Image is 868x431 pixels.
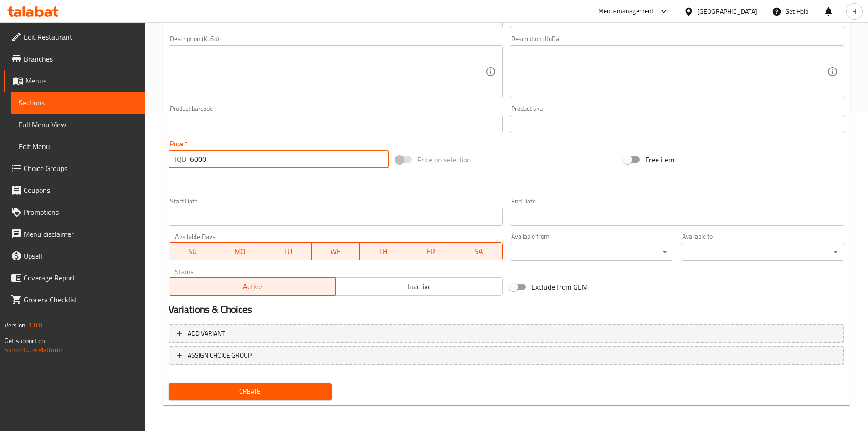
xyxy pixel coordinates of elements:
span: Coverage Report [24,272,138,283]
span: Upsell [24,250,138,261]
span: Sections [19,97,138,108]
span: MO [220,245,261,258]
span: SA [459,245,499,258]
a: Coverage Report [4,267,145,289]
button: Inactive [335,277,503,296]
a: Choice Groups [4,157,145,179]
div: ​ [510,243,673,261]
span: Coupons [24,185,138,196]
a: Promotions [4,201,145,223]
a: Menu disclaimer [4,223,145,245]
span: Full Menu View [19,119,138,130]
input: Please enter product sku [510,115,844,133]
span: Menu disclaimer [24,228,138,239]
span: TH [363,245,404,258]
span: Edit Restaurant [24,31,138,42]
span: TU [268,245,308,258]
button: WE [312,242,360,260]
span: Choice Groups [24,163,138,174]
span: Get support on: [5,335,46,347]
span: Free item [645,154,674,165]
a: Upsell [4,245,145,267]
input: Please enter product barcode [169,115,503,133]
span: 1.0.0 [28,319,42,331]
span: H [852,6,856,16]
h2: Variations & Choices [169,303,844,317]
button: SU [169,242,217,260]
a: Sections [11,92,145,114]
p: IQD [175,154,186,165]
span: WE [315,245,356,258]
span: Price on selection [417,154,471,165]
a: Coupons [4,179,145,201]
button: Create [169,383,332,400]
span: Branches [24,53,138,64]
span: FR [411,245,452,258]
span: Edit Menu [19,141,138,152]
span: Active [173,280,332,293]
a: Edit Restaurant [4,26,145,48]
div: ​ [681,243,844,261]
span: ASSIGN CHOICE GROUP [188,350,252,361]
button: Active [169,277,336,296]
div: [GEOGRAPHIC_DATA] [697,6,757,16]
span: Promotions [24,207,138,218]
button: TU [264,242,312,260]
a: Full Menu View [11,114,145,135]
div: Menu-management [598,6,654,17]
button: TH [360,242,407,260]
span: Exclude from GEM [531,281,588,292]
span: Version: [5,319,27,331]
button: Add variant [169,324,844,343]
button: FR [407,242,455,260]
span: SU [173,245,213,258]
a: Branches [4,48,145,70]
a: Menus [4,70,145,92]
a: Grocery Checklist [4,289,145,311]
a: Support.OpsPlatform [5,344,62,356]
input: Please enter price [190,150,389,168]
button: ASSIGN CHOICE GROUP [169,346,844,365]
button: MO [216,242,264,260]
a: Edit Menu [11,135,145,157]
span: Add variant [188,328,225,339]
span: Create [176,386,325,397]
span: Menus [26,75,138,86]
button: SA [455,242,503,260]
span: Grocery Checklist [24,294,138,305]
span: Inactive [339,280,499,293]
